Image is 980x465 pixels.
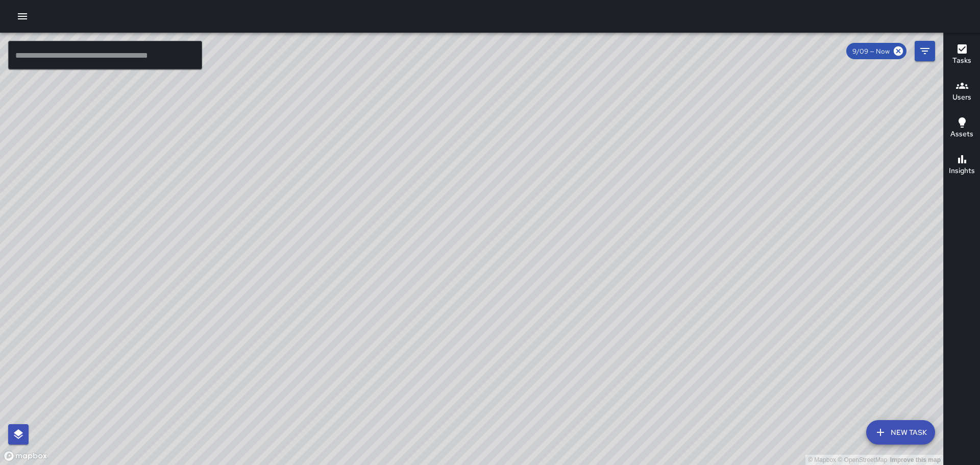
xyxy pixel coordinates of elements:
h6: Tasks [952,55,971,66]
h6: Insights [949,165,975,177]
button: Users [944,74,980,110]
h6: Assets [950,129,973,140]
div: 9/09 — Now [846,43,906,59]
button: New Task [866,420,935,445]
h6: Users [952,92,971,103]
button: Assets [944,110,980,147]
button: Tasks [944,37,980,74]
span: 9/09 — Now [846,47,896,56]
button: Filters [915,41,935,61]
button: Insights [944,147,980,184]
